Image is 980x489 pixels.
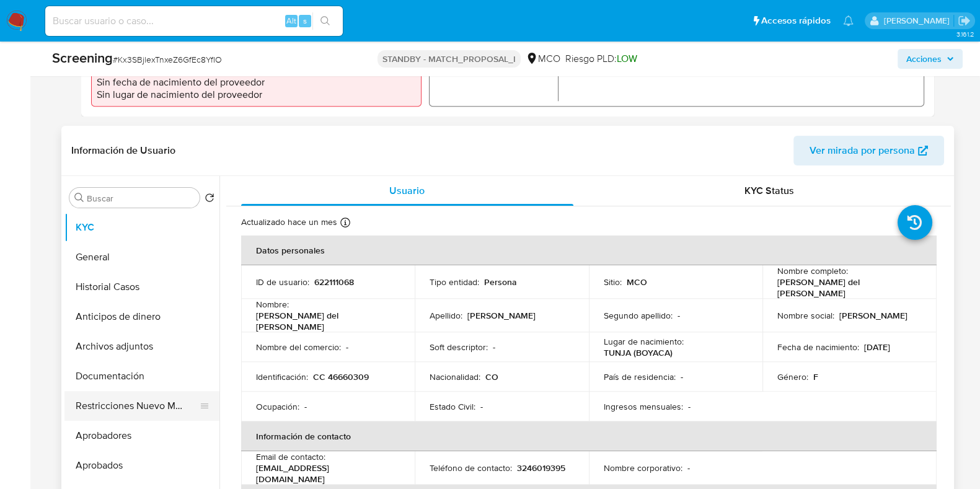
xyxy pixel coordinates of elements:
[113,53,222,66] span: # Kx3SBjlexTnxeZ6GfEc8YfIO
[761,14,831,27] span: Accesos rápidos
[430,371,480,382] p: Nacionalidad :
[45,13,343,29] input: Buscar usuario o caso...
[64,242,219,272] button: General
[64,391,210,421] button: Restricciones Nuevo Mundo
[627,276,647,288] p: MCO
[777,371,808,382] p: Género :
[286,15,296,27] span: Alt
[313,371,369,382] p: CC 46660309
[898,49,963,69] button: Acciones
[87,193,195,204] input: Buscar
[906,49,942,69] span: Acciones
[430,401,475,412] p: Estado Civil :
[604,371,676,382] p: País de residencia :
[256,401,299,412] p: Ocupación :
[430,341,488,353] p: Soft descriptor :
[485,371,498,382] p: CO
[484,276,517,288] p: Persona
[256,371,308,382] p: Identificación :
[777,265,848,276] p: Nombre completo :
[74,193,84,203] button: Buscar
[256,341,341,353] p: Nombre del comercio :
[839,310,907,321] p: [PERSON_NAME]
[205,193,214,206] button: Volver al orden por defecto
[64,302,219,332] button: Anticipos de dinero
[958,14,971,27] a: Salir
[678,310,680,321] p: -
[687,462,690,474] p: -
[604,336,684,347] p: Lugar de nacimiento :
[71,144,175,157] h1: Información de Usuario
[956,29,974,39] span: 3.161.2
[604,347,673,358] p: TUNJA (BOYACA)
[883,15,953,27] p: marcela.perdomo@mercadolibre.com.co
[430,276,479,288] p: Tipo entidad :
[813,371,818,382] p: F
[617,51,637,66] span: LOW
[604,276,622,288] p: Sitio :
[430,310,462,321] p: Apellido :
[312,12,338,30] button: search-icon
[346,341,348,353] p: -
[377,50,521,68] p: STANDBY - MATCH_PROPOSAL_I
[256,310,395,332] p: [PERSON_NAME] del [PERSON_NAME]
[467,310,536,321] p: [PERSON_NAME]
[526,52,560,66] div: MCO
[64,332,219,361] button: Archivos adjuntos
[304,401,307,412] p: -
[256,451,325,462] p: Email de contacto :
[777,276,917,299] p: [PERSON_NAME] del [PERSON_NAME]
[688,401,691,412] p: -
[565,52,637,66] span: Riesgo PLD:
[314,276,354,288] p: 622111068
[64,451,219,480] button: Aprobados
[256,462,395,485] p: [EMAIL_ADDRESS][DOMAIN_NAME]
[810,136,915,165] span: Ver mirada por persona
[389,183,425,198] span: Usuario
[777,310,834,321] p: Nombre social :
[256,276,309,288] p: ID de usuario :
[517,462,565,474] p: 3246019395
[864,341,890,353] p: [DATE]
[52,48,113,68] b: Screening
[64,213,219,242] button: KYC
[604,401,683,412] p: Ingresos mensuales :
[744,183,794,198] span: KYC Status
[64,361,219,391] button: Documentación
[241,216,337,228] p: Actualizado hace un mes
[843,15,854,26] a: Notificaciones
[241,236,937,265] th: Datos personales
[64,272,219,302] button: Historial Casos
[480,401,483,412] p: -
[241,421,937,451] th: Información de contacto
[303,15,307,27] span: s
[493,341,495,353] p: -
[604,462,682,474] p: Nombre corporativo :
[430,462,512,474] p: Teléfono de contacto :
[793,136,944,165] button: Ver mirada por persona
[681,371,683,382] p: -
[64,421,219,451] button: Aprobadores
[777,341,859,353] p: Fecha de nacimiento :
[604,310,673,321] p: Segundo apellido :
[256,299,289,310] p: Nombre :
